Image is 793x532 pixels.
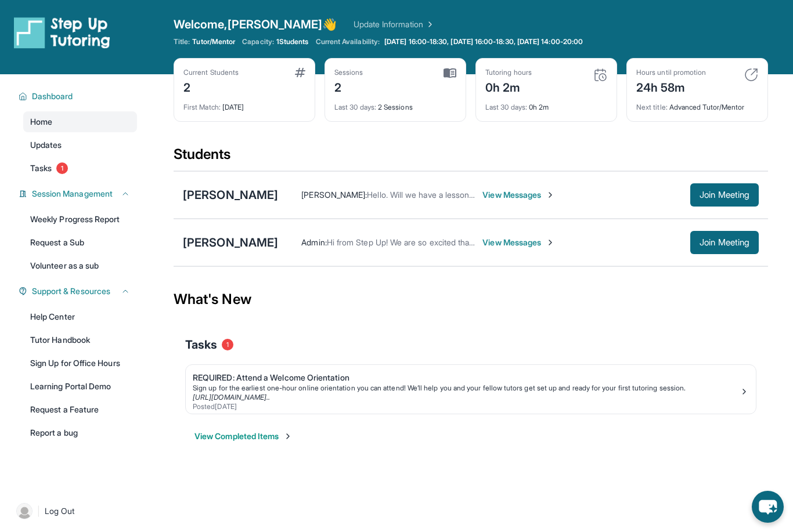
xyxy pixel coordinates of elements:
[23,209,137,230] a: Weekly Progress Report
[23,255,137,276] a: Volunteer as a sub
[12,498,137,524] a: |Log Out
[30,139,62,151] span: Updates
[316,37,380,46] span: Current Availability:
[23,353,137,374] a: Sign Up for Office Hours
[183,234,278,251] div: [PERSON_NAME]
[56,162,68,174] span: 1
[23,135,137,155] a: Updates
[690,231,759,254] button: Join Meeting
[334,96,456,112] div: 2 Sessions
[30,162,52,174] span: Tasks
[16,503,33,519] img: user-img
[186,365,756,414] a: REQUIRED: Attend a Welcome OrientationSign up for the earliest one-hour online orientation you ca...
[301,190,367,200] span: [PERSON_NAME] :
[744,68,758,82] img: card
[242,37,274,46] span: Capacity:
[192,37,235,46] span: Tutor/Mentor
[45,505,75,517] span: Log Out
[193,372,740,383] div: REQUIRED: Attend a Welcome Orientation
[194,430,293,442] button: View Completed Items
[23,422,137,443] a: Report a bug
[32,188,113,200] span: Session Management
[183,187,278,203] div: [PERSON_NAME]
[23,232,137,253] a: Request a Sub
[485,103,527,111] span: Last 30 days :
[700,239,749,246] span: Join Meeting
[193,383,740,393] div: Sign up for the earliest one-hour online orientation you can attend! We’ll help you and your fell...
[485,96,607,112] div: 0h 2m
[23,399,137,420] a: Request a Feature
[444,68,456,78] img: card
[636,96,758,112] div: Advanced Tutor/Mentor
[636,77,706,96] div: 24h 58m
[23,111,137,132] a: Home
[183,77,239,96] div: 2
[354,19,435,30] a: Update Information
[174,37,190,46] span: Title:
[30,116,52,128] span: Home
[546,238,555,247] img: Chevron-Right
[485,77,532,96] div: 0h 2m
[23,306,137,327] a: Help Center
[27,91,130,102] button: Dashboard
[32,285,110,297] span: Support & Resources
[334,77,363,96] div: 2
[185,336,217,353] span: Tasks
[276,37,309,46] span: 1 Students
[752,491,784,523] button: chat-button
[593,68,607,82] img: card
[700,191,749,198] span: Join Meeting
[174,16,337,32] span: Welcome, [PERSON_NAME] 👋
[23,330,137,350] a: Tutor Handbook
[37,504,40,518] span: |
[183,103,221,111] span: First Match :
[27,188,130,200] button: Session Management
[485,68,532,77] div: Tutoring hours
[482,237,555,248] span: View Messages
[384,37,583,46] span: [DATE] 16:00-18:30, [DATE] 16:00-18:30, [DATE] 14:00-20:00
[334,103,376,111] span: Last 30 days :
[690,183,759,207] button: Join Meeting
[183,96,305,112] div: [DATE]
[174,145,768,171] div: Students
[174,274,768,325] div: What's New
[334,68,363,77] div: Sessions
[636,103,668,111] span: Next title :
[301,237,326,247] span: Admin :
[222,339,233,350] span: 1
[23,158,137,179] a: Tasks1
[367,190,690,200] span: Hello. Will we have a lesson [DATE]? And could you please send me the link for the call?
[32,91,73,102] span: Dashboard
[193,393,270,401] a: [URL][DOMAIN_NAME]..
[423,19,435,30] img: Chevron Right
[193,402,740,411] div: Posted [DATE]
[382,37,585,46] a: [DATE] 16:00-18:30, [DATE] 16:00-18:30, [DATE] 14:00-20:00
[183,68,239,77] div: Current Students
[27,285,130,297] button: Support & Resources
[295,68,305,77] img: card
[14,16,110,49] img: logo
[636,68,706,77] div: Hours until promotion
[23,376,137,397] a: Learning Portal Demo
[546,190,555,200] img: Chevron-Right
[482,189,555,201] span: View Messages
